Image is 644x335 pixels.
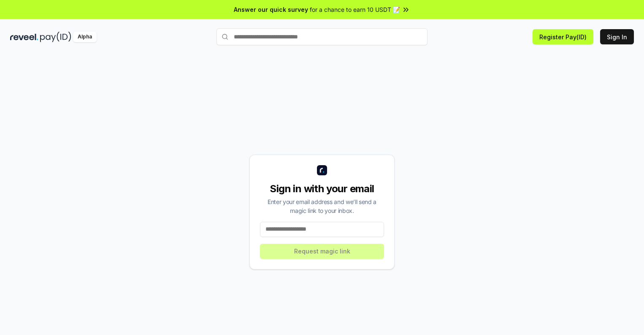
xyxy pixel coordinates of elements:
span: Answer our quick survey [234,5,308,14]
img: logo_small [317,165,327,175]
div: Sign in with your email [260,182,384,196]
div: Enter your email address and we’ll send a magic link to your inbox. [260,197,384,215]
div: Alpha [73,32,97,42]
button: Register Pay(ID) [533,29,593,44]
span: for a chance to earn 10 USDT 📝 [310,5,400,14]
button: Sign In [600,29,634,44]
img: reveel_dark [10,32,38,42]
img: pay_id [40,32,71,42]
